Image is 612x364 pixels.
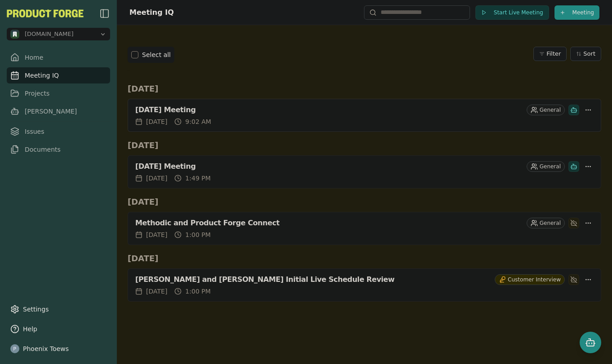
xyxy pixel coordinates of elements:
span: 1:49 PM [185,174,210,183]
img: methodic.work [10,30,19,39]
h2: [DATE] [128,252,601,265]
img: profile [10,344,19,353]
label: Select all [142,50,171,59]
button: Help [7,321,110,337]
div: Smith has been invited [568,161,579,172]
div: General [527,161,565,172]
button: Meeting [554,5,599,20]
button: Open chat [580,332,601,353]
button: Open organization switcher [7,28,110,40]
span: [DATE] [146,287,167,296]
a: Documents [7,141,110,158]
div: [DATE] Meeting [135,162,523,171]
button: More options [583,105,594,115]
a: [PERSON_NAME] and [PERSON_NAME] Initial Live Schedule ReviewCustomer Interview[DATE]1:00 PM [128,268,601,302]
img: Product Forge [7,9,84,18]
a: Settings [7,301,110,317]
a: Issues [7,123,110,140]
div: Smith has not been invited [568,218,579,228]
span: 1:00 PM [185,287,210,296]
h2: [DATE] [128,196,601,208]
span: [DATE] [146,117,167,126]
span: 1:00 PM [185,230,210,239]
h1: Meeting IQ [129,7,174,18]
a: Home [7,49,110,66]
a: Methodic and Product Forge ConnectGeneral[DATE]1:00 PM [128,212,601,245]
button: Close Sidebar [99,8,110,19]
a: [DATE] MeetingGeneral[DATE]1:49 PM [128,155,601,189]
div: Smith has not been invited [568,274,579,285]
div: Smith has been invited [568,105,579,115]
div: General [527,218,565,228]
a: [PERSON_NAME] [7,103,110,119]
div: Customer Interview [495,274,565,285]
span: 9:02 AM [185,117,211,126]
button: Phoenix Toews [7,341,110,357]
button: More options [583,161,594,172]
img: sidebar [99,8,110,19]
button: PF-Logo [7,9,84,18]
button: More options [583,218,594,228]
a: Projects [7,85,110,101]
div: [PERSON_NAME] and [PERSON_NAME] Initial Live Schedule Review [135,275,491,284]
button: Sort [570,47,601,61]
span: methodic.work [25,30,74,38]
button: More options [583,274,594,285]
span: Meeting [572,9,594,16]
button: Start Live Meeting [475,5,549,20]
span: [DATE] [146,230,167,239]
h2: [DATE] [128,83,601,95]
button: Filter [533,47,567,61]
a: Meeting IQ [7,67,110,83]
div: [DATE] Meeting [135,105,523,114]
a: [DATE] MeetingGeneral[DATE]9:02 AM [128,99,601,132]
span: [DATE] [146,174,167,183]
div: Methodic and Product Forge Connect [135,219,523,228]
span: Start Live Meeting [494,9,543,16]
div: General [527,105,565,115]
h2: [DATE] [128,139,601,152]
